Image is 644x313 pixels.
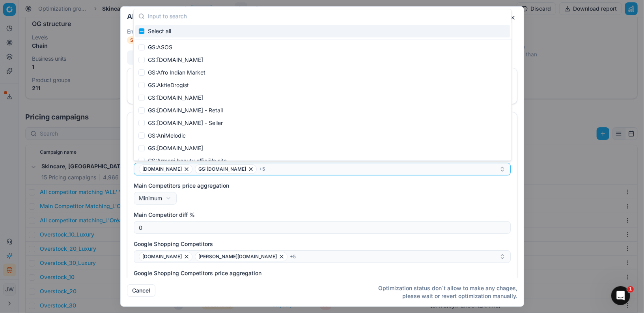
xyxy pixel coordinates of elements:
[135,54,510,66] div: GS:[DOMAIN_NAME]
[134,240,511,248] label: Google Shopping Competitors
[128,52,162,63] button: Products
[134,163,511,175] button: [DOMAIN_NAME]GS:[DOMAIN_NAME]+5
[134,182,511,190] label: Main Competitors price aggregation
[135,104,510,117] div: GS:[DOMAIN_NAME] - Retail
[366,284,517,300] p: Optimization status don`t allow to make any chages, please wait or revert optimization manually.
[142,253,182,260] span: [DOMAIN_NAME]
[135,91,510,104] div: GS:[DOMAIN_NAME]
[627,286,634,293] span: 1
[127,13,269,20] h2: All competitor matching 'ALL' 'Oréal Luxe
[134,23,511,160] div: Suggestions
[135,79,510,91] div: GS:AktieDrogist
[142,166,182,172] span: [DOMAIN_NAME]
[135,129,510,142] div: GS:AniMelodic
[127,36,159,44] span: Smart rules
[611,286,630,305] iframe: Intercom live chat
[134,250,511,263] button: [DOMAIN_NAME][PERSON_NAME][DOMAIN_NAME]+5
[290,253,296,260] span: + 5
[148,8,507,24] input: Input to search
[127,284,155,297] button: Cancel
[135,41,510,54] div: GS:ASOS
[135,66,510,79] div: GS:Afro Indian Market
[148,27,171,35] span: Select all
[135,117,510,129] div: GS:[DOMAIN_NAME] - Seller
[135,142,510,155] div: GS:[DOMAIN_NAME]
[198,166,246,172] span: GS:[DOMAIN_NAME]
[135,155,510,167] div: GS:Armani beauty officiële site
[134,269,511,277] label: Google Shopping Competitors price aggregation
[259,166,265,172] span: + 5
[198,253,277,260] span: [PERSON_NAME][DOMAIN_NAME]
[127,29,159,34] dt: Engine
[134,211,511,219] label: Main Competitor diff %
